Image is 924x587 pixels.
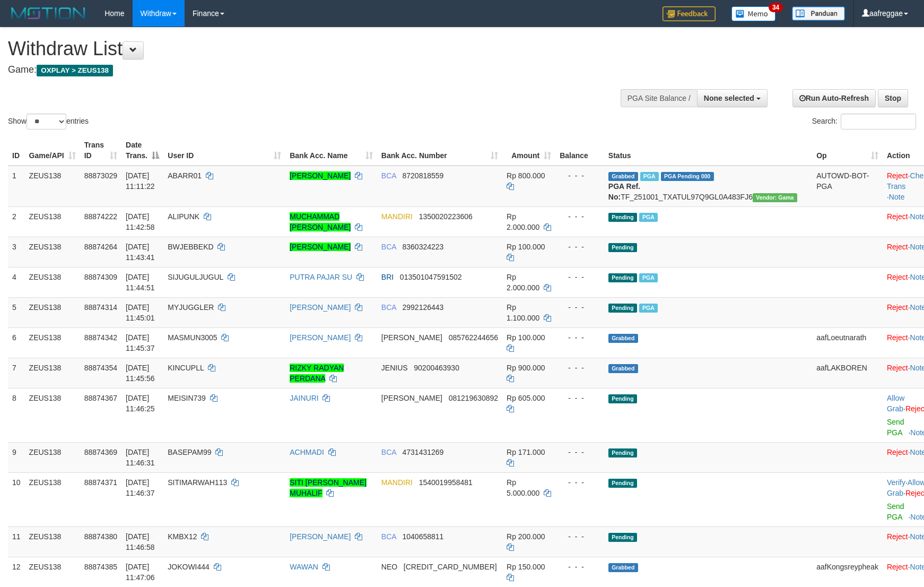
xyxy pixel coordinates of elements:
[414,364,459,372] span: Copy 90200463930 to clipboard
[604,135,812,166] th: Status
[290,364,344,383] a: RIZKY RADYAN PERDANA
[560,332,600,343] div: - - -
[290,212,351,231] a: MUCHAMMAD [PERSON_NAME]
[381,303,396,312] span: BCA
[381,563,397,571] span: NEO
[381,532,396,541] span: BCA
[8,327,25,358] td: 6
[168,448,211,456] span: BASEPAM99
[290,273,352,281] a: PUTRA PAJAR SU
[608,479,637,488] span: Pending
[8,135,25,166] th: ID
[507,303,539,322] span: Rp 1.100.000
[290,171,351,180] a: [PERSON_NAME]
[37,65,113,76] span: OXPLAY > ZEUS138
[792,6,845,21] img: panduan.png
[887,532,908,541] a: Reject
[121,135,163,166] th: Date Trans.: activate to sort column descending
[290,394,318,402] a: JAINURI
[507,563,545,571] span: Rp 150.000
[381,364,408,372] span: JENIUS
[25,166,80,207] td: ZEUS138
[887,364,908,372] a: Reject
[25,388,80,442] td: ZEUS138
[889,193,905,201] a: Note
[507,212,539,231] span: Rp 2.000.000
[25,297,80,327] td: ZEUS138
[403,303,444,312] span: Copy 2992126443 to clipboard
[126,243,155,262] span: [DATE] 11:43:41
[168,478,227,487] span: SITIMARWAH113
[507,478,539,497] span: Rp 5.000.000
[608,182,640,201] b: PGA Ref. No:
[403,448,444,456] span: Copy 4731431269 to clipboard
[8,388,25,442] td: 8
[84,333,117,342] span: 88874342
[507,243,545,251] span: Rp 100.000
[163,135,285,166] th: User ID: activate to sort column ascending
[608,243,637,252] span: Pending
[639,304,658,313] span: Marked by aafnoeunsreypich
[507,333,545,342] span: Rp 100.000
[507,273,539,292] span: Rp 2.000.000
[8,65,605,75] h4: Game:
[769,3,783,12] span: 34
[25,206,80,237] td: ZEUS138
[84,303,117,312] span: 88874314
[290,333,351,342] a: [PERSON_NAME]
[507,448,545,456] span: Rp 171.000
[126,212,155,231] span: [DATE] 11:42:58
[608,448,637,457] span: Pending
[168,394,206,402] span: MEISIN739
[168,212,199,221] span: ALIPUNK
[403,532,444,541] span: Copy 1040658811 to clipboard
[887,333,908,342] a: Reject
[560,447,600,457] div: - - -
[381,478,413,487] span: MANDIRI
[887,171,908,180] a: Reject
[168,333,217,342] span: MASMUN3005
[878,89,908,107] a: Stop
[663,6,716,21] img: Feedback.jpg
[640,172,659,181] span: Marked by aafnoeunsreypich
[812,135,883,166] th: Op: activate to sort column ascending
[25,358,80,388] td: ZEUS138
[126,333,155,352] span: [DATE] 11:45:37
[168,303,214,312] span: MYJUGGLER
[25,442,80,472] td: ZEUS138
[887,303,908,312] a: Reject
[697,89,768,107] button: None selected
[168,171,202,180] span: ABARR01
[887,394,905,413] span: ·
[8,297,25,327] td: 5
[8,442,25,472] td: 9
[290,532,351,541] a: [PERSON_NAME]
[8,526,25,557] td: 11
[84,394,117,402] span: 88874367
[381,394,442,402] span: [PERSON_NAME]
[8,206,25,237] td: 2
[560,362,600,373] div: - - -
[887,448,908,456] a: Reject
[507,171,545,180] span: Rp 800.000
[290,303,351,312] a: [PERSON_NAME]
[25,135,80,166] th: Game/API: activate to sort column ascending
[608,533,637,542] span: Pending
[404,563,497,571] span: Copy 5859459213864902 to clipboard
[8,114,89,130] label: Show entries
[403,243,444,251] span: Copy 8360324223 to clipboard
[25,472,80,526] td: ZEUS138
[560,531,600,542] div: - - -
[126,171,155,191] span: [DATE] 11:11:22
[507,364,545,372] span: Rp 900.000
[507,394,545,402] span: Rp 605.000
[792,89,876,107] a: Run Auto-Refresh
[168,532,197,541] span: KMBX12
[502,135,555,166] th: Amount: activate to sort column ascending
[381,333,442,342] span: [PERSON_NAME]
[560,562,600,572] div: - - -
[290,243,351,251] a: [PERSON_NAME]
[84,243,117,251] span: 88874264
[753,193,797,202] span: Vendor URL: https://trx31.1velocity.biz
[449,333,498,342] span: Copy 085762244656 to clipboard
